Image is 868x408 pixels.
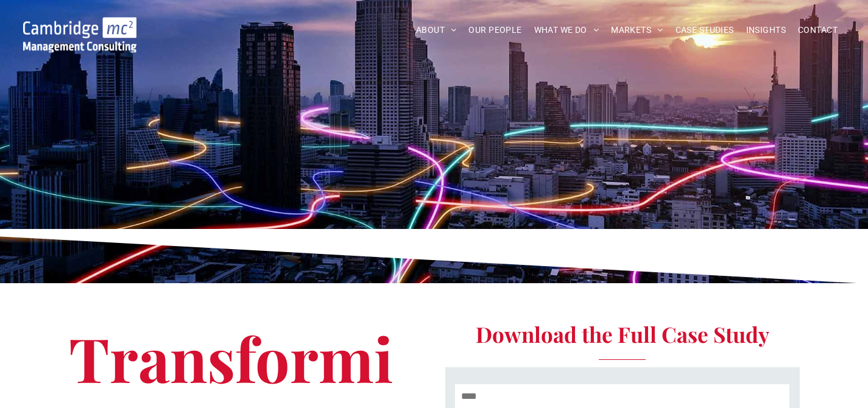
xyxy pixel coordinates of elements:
[23,19,136,32] a: Your Business Transformed | Cambridge Management Consulting
[605,21,669,40] a: MARKETS
[792,21,844,40] a: CONTACT
[528,21,605,40] a: WHAT WE DO
[740,21,792,40] a: INSIGHTS
[462,21,528,40] a: OUR PEOPLE
[669,21,740,40] a: CASE STUDIES
[410,21,463,40] a: ABOUT
[476,320,769,348] span: Download the Full Case Study
[23,17,136,52] img: Go to Homepage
